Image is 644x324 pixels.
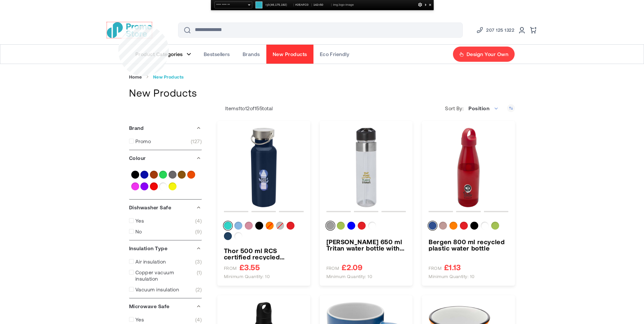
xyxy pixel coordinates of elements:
span: | [311,3,312,6]
span: Minimum quantity: 10 [224,274,270,279]
div: Collapse This Panel [424,2,428,8]
span: Position [468,105,489,111]
span: 4 [195,316,202,323]
div: Light blue [234,222,242,230]
div: Red [460,222,468,230]
div: Lime [337,222,345,230]
a: Yellow [169,182,176,190]
span: 50 [320,3,323,6]
div: Microwave Safe [129,298,202,314]
div: Red [358,222,366,230]
div: Colour [429,222,508,232]
a: Air insulation 3 [129,258,202,265]
span: | [331,3,332,6]
div: Navy [224,232,232,240]
span: Bestsellers [204,51,230,57]
span: Copper vacuum insulation [135,269,197,282]
span: New Products [273,51,307,57]
span: No [135,228,142,235]
div: Close and Stop Picking [428,2,433,8]
span: x [313,2,330,8]
div: Solid black [255,222,263,230]
div: Insulation Type [129,240,202,256]
span: Air insulation [135,258,166,265]
span: FROM [429,265,442,271]
span: Eco Friendly [320,51,350,57]
span: rgb( , , ) [265,2,292,8]
span: Minimum quantity: 10 [326,274,373,279]
div: Orange [266,222,274,230]
a: Home [129,74,142,80]
div: Options [418,2,423,8]
span: FROM [224,265,237,271]
span: 155 [255,105,262,111]
span: Design Your Own [467,51,508,57]
span: £1.13 [444,263,461,271]
span: 2 [195,286,202,293]
span: #2EAFC0 [295,2,310,8]
span: 12 [245,105,250,111]
p: Items to of total [217,105,273,111]
span: 46 [271,3,274,6]
a: Yes 4 [129,218,202,224]
span: 4 [195,218,202,224]
span: Yes [135,218,144,224]
div: Lime [491,222,499,230]
span: Promo [135,138,151,144]
a: Bergen 800 ml recycled plastic water bottle [429,128,508,207]
span: Minimum quantity: 10 [429,274,475,279]
div: Colour [129,150,202,166]
a: Phone [476,26,514,34]
a: Purple [140,182,148,190]
span: Position [465,102,502,115]
a: Blue [140,171,148,179]
span: Brands [243,51,260,57]
span: 1 [238,105,240,111]
label: Sort By [445,105,465,111]
span: Vacuum insulation [135,286,179,293]
span: 192 [281,3,286,6]
div: Transparent clear [368,222,376,230]
a: Dylan 650 ml Tritan water bottle with flip spout lid [326,238,406,251]
a: Set Descending Direction [507,104,515,112]
div: Blue [347,222,355,230]
a: Vacuum insulation 2 [129,286,202,293]
span: .logo-image [338,3,354,6]
a: Grey [169,171,176,179]
span: 3 [195,258,202,265]
span: img [333,2,354,8]
div: Royal blue [429,222,437,230]
h3: [PERSON_NAME] 650 ml Tritan water bottle with flip spout lid [326,238,406,251]
div: Pink [245,222,253,230]
a: Copper vacuum insulation 1 [129,269,202,282]
div: Colour [326,222,406,232]
img: Thor 500 ml RCS certified recycled stainless steel water bottle [224,128,304,207]
a: Bergen 800 ml recycled plastic water bottle [429,238,508,251]
a: Pink [131,182,139,190]
a: Promo 127 [129,138,202,144]
div: Red [287,222,294,230]
a: store logo [107,22,152,38]
div: White [234,232,242,240]
div: Silver [276,222,284,230]
a: Thor 500 ml RCS certified recycled stainless steel water bottle [224,247,304,260]
h1: New Products [129,86,515,99]
div: Brand [129,120,202,136]
div: Orange [449,222,457,230]
div: Grey [326,222,334,230]
a: Red [150,182,158,190]
div: Colour [224,222,304,243]
span: | [293,3,294,6]
span: 207 125 1322 [486,26,514,34]
div: Solid black [470,222,478,230]
a: No 9 [129,228,202,235]
span: 1 [197,269,202,282]
a: Brown [150,171,158,179]
span: 175 [275,3,280,6]
a: White [159,182,167,190]
div: Dusty Pink [439,222,447,230]
img: Promotional Merchandise [107,22,152,38]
